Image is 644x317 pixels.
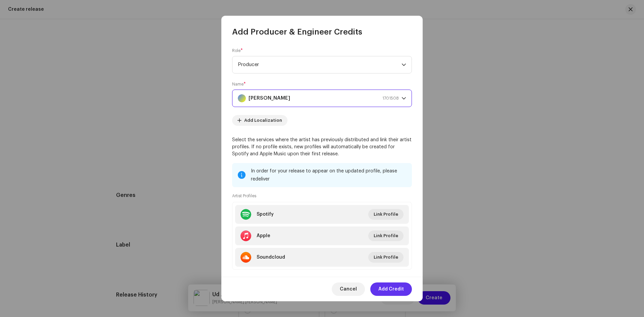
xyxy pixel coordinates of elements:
label: Role [232,48,243,53]
span: Add Localization [244,114,282,127]
div: Spotify [257,212,274,217]
div: Apple [257,233,270,239]
label: Name [232,82,246,87]
div: In order for your release to appear on the updated profile, please redeliver [251,167,407,183]
span: Link Profile [374,208,398,221]
button: Add Credit [370,282,412,296]
span: 1701508 [382,90,399,107]
span: Link Profile [374,251,398,264]
div: dropdown trigger [401,90,406,107]
strong: [PERSON_NAME] [249,90,290,107]
span: Pankaj Lahari [238,90,401,107]
button: Add Localization [232,115,287,126]
button: Link Profile [368,230,404,241]
button: Cancel [332,282,365,296]
span: Producer [238,56,401,73]
small: Artist Profiles [232,193,256,199]
span: Cancel [340,282,357,296]
span: Link Profile [374,229,398,243]
button: Link Profile [368,252,404,263]
span: Add Credit [378,282,404,296]
p: Select the services where the artist has previously distributed and link their artist profiles. I... [232,137,412,158]
button: Link Profile [368,209,404,220]
div: dropdown trigger [401,56,406,73]
div: Soundcloud [257,255,285,260]
span: Add Producer & Engineer Credits [232,27,362,37]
